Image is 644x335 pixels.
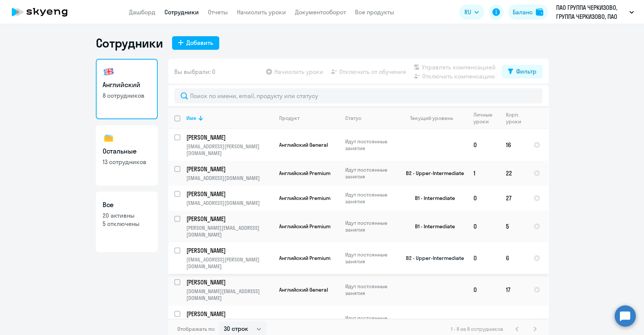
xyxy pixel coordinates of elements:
h3: Остальные [103,146,151,156]
p: [PERSON_NAME] [186,133,272,141]
td: B2 - Upper-Intermediate [397,242,467,274]
div: Продукт [279,115,339,121]
a: Все продукты [355,8,394,16]
td: 1 [467,161,500,186]
span: Английский Premium [279,170,330,177]
img: balance [536,8,543,16]
td: 16 [500,129,527,161]
p: Идут постоянные занятия [345,166,397,180]
span: RU [464,8,471,17]
span: Английский General [279,318,328,325]
p: Идут постоянные занятия [345,138,397,152]
div: Баланс [513,8,533,17]
button: Добавить [172,36,219,50]
a: Остальные13 сотрудников [96,125,158,186]
p: [EMAIL_ADDRESS][PERSON_NAME][DOMAIN_NAME] [186,256,273,270]
p: 5 отключены [103,220,151,228]
td: 0 [467,274,500,306]
p: Идут постоянные занятия [345,251,397,265]
p: [PERSON_NAME] [186,215,272,223]
a: Все20 активны5 отключены [96,192,158,252]
div: Статус [345,115,397,121]
button: ПАО ГРУППА ЧЕРКИЗОВО, ГРУППА ЧЕРКИЗОВО, ПАО [552,3,638,21]
img: english [103,66,115,78]
span: Английский Premium [279,223,330,230]
td: 6 [500,242,527,274]
p: Идут постоянные занятия [345,191,397,205]
div: Имя [186,115,273,121]
p: [PERSON_NAME] [186,278,272,286]
td: 0 [467,242,500,274]
input: Поиск по имени, email, продукту или статусу [174,88,543,103]
span: Английский General [279,141,328,148]
div: Текущий уровень [403,115,467,121]
a: [PERSON_NAME] [186,165,273,173]
td: 0 [467,129,500,161]
p: [EMAIL_ADDRESS][DOMAIN_NAME] [186,175,273,181]
a: [PERSON_NAME] [186,215,273,223]
div: Имя [186,115,196,121]
p: Идут постоянные занятия [345,283,397,297]
p: ПАО ГРУППА ЧЕРКИЗОВО, ГРУППА ЧЕРКИЗОВО, ПАО [556,3,626,21]
p: 13 сотрудников [103,158,151,166]
td: 0 [467,186,500,211]
p: [PERSON_NAME] [186,190,272,198]
div: Статус [345,115,361,121]
p: [PERSON_NAME] [186,165,272,173]
p: [EMAIL_ADDRESS][PERSON_NAME][DOMAIN_NAME] [186,143,273,157]
td: 22 [500,161,527,186]
p: [PERSON_NAME][EMAIL_ADDRESS][DOMAIN_NAME] [186,224,273,238]
td: B1 - Intermediate [397,211,467,242]
a: Сотрудники [164,8,199,16]
img: others [103,132,115,144]
span: Вы выбрали: 0 [174,67,215,76]
p: Идут постоянные занятия [345,220,397,233]
a: [PERSON_NAME] [186,310,273,318]
td: B2 - Upper-Intermediate [397,161,467,186]
p: [PERSON_NAME] [186,246,272,255]
button: Балансbalance [508,5,548,20]
td: B1 - Intermediate [397,186,467,211]
p: Идут постоянные занятия [345,315,397,328]
span: Английский Premium [279,255,330,261]
button: Фильтр [502,65,543,78]
div: Корп. уроки [506,111,522,125]
span: Английский Premium [279,195,330,201]
h3: Все [103,200,151,210]
a: Документооборот [295,8,346,16]
p: [PERSON_NAME] [186,310,272,318]
td: 5 [500,211,527,242]
td: 27 [500,186,527,211]
a: [PERSON_NAME] [186,246,273,255]
p: [EMAIL_ADDRESS][DOMAIN_NAME] [186,200,273,206]
div: Текущий уровень [410,115,453,121]
a: Английский8 сотрудников [96,59,158,119]
td: 0 [467,211,500,242]
td: 17 [500,274,527,306]
a: [PERSON_NAME] [186,190,273,198]
div: Продукт [279,115,300,121]
div: Корп. уроки [506,111,527,125]
a: [PERSON_NAME] [186,133,273,141]
a: Начислить уроки [237,8,286,16]
button: RU [459,5,484,20]
h1: Сотрудники [96,35,163,51]
p: [DOMAIN_NAME][EMAIL_ADDRESS][DOMAIN_NAME] [186,288,273,301]
div: Личные уроки [473,111,500,125]
span: 1 - 8 из 8 сотрудников [451,326,503,332]
h3: Английский [103,80,151,90]
div: Добавить [186,38,213,47]
span: Отображать по: [177,326,215,332]
span: Английский General [279,286,328,293]
div: Личные уроки [473,111,495,125]
div: Фильтр [516,67,536,76]
a: Дашборд [129,8,155,16]
p: 8 сотрудников [103,91,151,100]
a: Отчеты [208,8,228,16]
p: 20 активны [103,211,151,220]
a: [PERSON_NAME] [186,278,273,286]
